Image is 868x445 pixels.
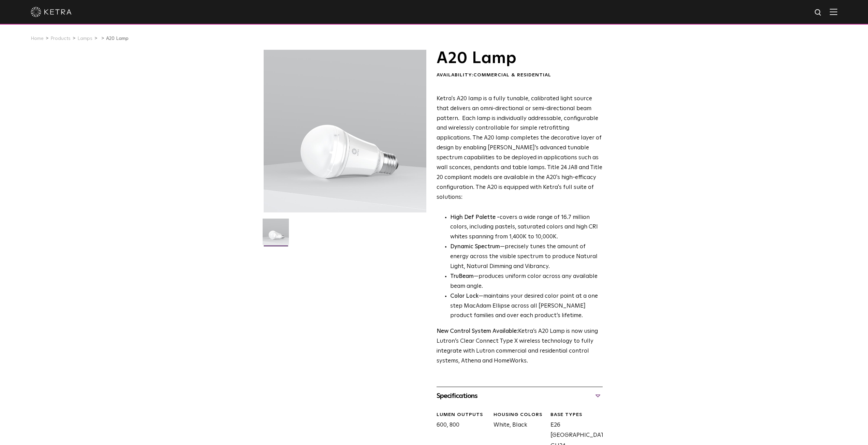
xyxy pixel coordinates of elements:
[830,9,837,15] img: Hamburger%20Nav.svg
[814,9,823,17] img: search icon
[437,412,488,418] div: LUMEN OUTPUTS
[550,412,602,418] div: BASE TYPES
[450,244,500,250] strong: Dynamic Spectrum
[437,96,602,200] span: Ketra's A20 lamp is a fully tunable, calibrated light source that delivers an omni-directional or...
[437,72,603,79] div: Availability:
[450,293,479,299] strong: Color Lock
[437,390,603,401] div: Specifications
[50,36,71,41] a: Products
[437,327,603,366] p: Ketra’s A20 Lamp is now using Lutron’s Clear Connect Type X wireless technology to fully integrat...
[450,292,603,321] li: —maintains your desired color point at a one step MacAdam Ellipse across all [PERSON_NAME] produc...
[450,273,474,279] strong: TruBeam
[473,73,551,77] span: Commercial & Residential
[450,242,603,272] li: —precisely tunes the amount of energy across the visible spectrum to produce Natural Light, Natur...
[31,7,72,17] img: ketra-logo-2019-white
[450,272,603,292] li: —produces uniform color across any available beam angle.
[494,412,545,418] div: HOUSING COLORS
[77,36,92,41] a: Lamps
[437,328,518,334] strong: New Control System Available:
[437,50,603,67] h1: A20 Lamp
[450,213,603,242] p: covers a wide range of 16.7 million colors, including pastels, saturated colors and high CRI whit...
[263,219,289,250] img: A20-Lamp-2021-Web-Square
[106,36,129,41] a: A20 Lamp
[31,36,44,41] a: Home
[450,214,500,220] strong: High Def Palette -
